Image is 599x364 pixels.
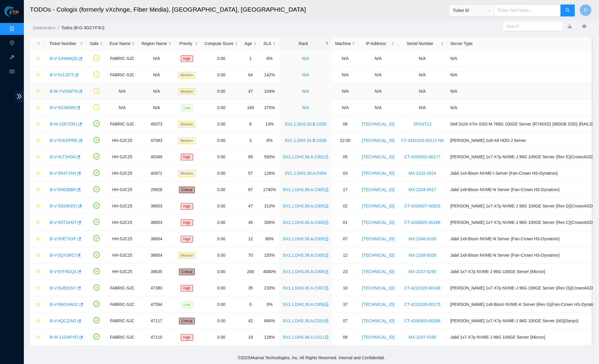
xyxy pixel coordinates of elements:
a: B-V-5W1HAGC [50,302,78,307]
td: 47117 [138,313,175,329]
td: HH-SJC25 [106,264,138,280]
span: check-circle [93,120,100,127]
a: B-V-5ICM09N [50,105,75,110]
button: star [33,250,40,260]
span: check-circle [93,317,100,323]
span: exclamation-circle [93,71,100,78]
span: High [181,154,193,160]
button: star [33,218,40,227]
span: Medium [178,252,196,259]
td: N/A [138,83,175,100]
a: MX-2232-0524 [409,171,436,176]
a: B-V-57F9GQ4 [50,269,76,274]
span: lock [325,286,329,290]
span: star [36,302,40,307]
td: 0.00 [201,198,241,214]
a: B-V-5R4TJXH [50,171,76,176]
td: 0.00 [201,231,241,247]
a: [TECHNICAL_ID] [362,302,394,307]
td: FABRIC-SJC [106,296,138,313]
td: 09 [332,329,359,346]
a: Akamai TechnologiesFTP [4,11,18,18]
td: N/A [106,100,138,116]
span: Medium [178,88,196,95]
span: exclamation-circle [93,55,100,61]
td: N/A [398,100,447,116]
td: 17 [332,182,359,198]
span: star [36,319,40,323]
td: 57 [241,165,260,182]
a: [TECHNICAL_ID] [362,318,394,323]
td: N/A [138,67,175,83]
td: 07 [332,231,359,247]
span: star [36,122,40,127]
span: star [36,171,40,176]
span: star [36,56,40,61]
button: P [580,4,592,16]
span: lock [325,269,329,274]
td: N/A [398,83,447,100]
button: star [33,332,40,342]
td: 38653 [138,198,175,214]
a: SV1.1.DH3.39.A.C005lock [282,187,328,192]
td: 1740% [260,182,280,198]
td: 70 [241,247,260,264]
a: [TECHNICAL_ID] [362,138,394,143]
a: MX-2208-0026 [409,253,436,258]
td: 05 [332,149,359,165]
span: lock [325,253,329,257]
td: 87 [241,182,260,198]
span: High [181,334,193,341]
a: B-W-YVOWTN [50,89,78,94]
td: 38654 [138,247,175,264]
span: / [58,25,59,30]
a: SV1.1.DH3.39.A.C005lock [282,253,328,258]
td: FABRIC-SJC [106,313,138,329]
td: 23 [332,264,359,280]
td: 12 [241,231,260,247]
span: star [36,188,40,192]
td: 37 [332,296,359,313]
td: HH-SJC25 [106,247,138,264]
td: 0.00 [201,67,241,83]
td: 03 [332,165,359,182]
button: star [33,201,40,211]
span: High [181,55,193,62]
button: download [563,21,576,31]
button: star [33,70,40,80]
td: N/A [332,67,359,83]
span: star [36,204,40,209]
a: B-V-5LT3HD4 [50,154,75,159]
td: 104% [260,83,280,100]
button: star [33,152,40,162]
span: exclamation-circle [93,104,100,110]
span: check-circle [93,301,100,307]
td: 0.00 [201,264,241,280]
span: lock [325,188,329,192]
span: star [36,89,40,94]
span: Medium [178,170,196,177]
td: 02 [332,198,359,214]
span: Ticket ID [453,6,490,15]
td: 375% [260,100,280,116]
span: star [36,106,40,110]
td: 0.00 [201,149,241,165]
td: N/A [332,100,359,116]
td: HH-SJC25 [106,149,138,165]
img: Akamai Technologies [4,6,30,16]
a: SV1.1.DH3.39.A.C005lock [282,220,328,225]
a: B-V-5SS8KEO [50,204,77,208]
td: 47380 [138,280,175,296]
td: 0% [260,296,280,313]
td: 47 [241,198,260,214]
td: 6 [241,116,260,132]
td: N/A [398,50,447,67]
td: N/A [138,100,175,116]
td: 47083 [138,132,175,149]
td: FABRIC-SJC [106,329,138,346]
a: N/A [302,56,309,61]
a: [TECHNICAL_ID] [362,335,394,340]
td: 47110 [138,329,175,346]
td: HH-SJC25 [106,132,138,149]
a: B-V-5QY3RCI [50,253,76,258]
